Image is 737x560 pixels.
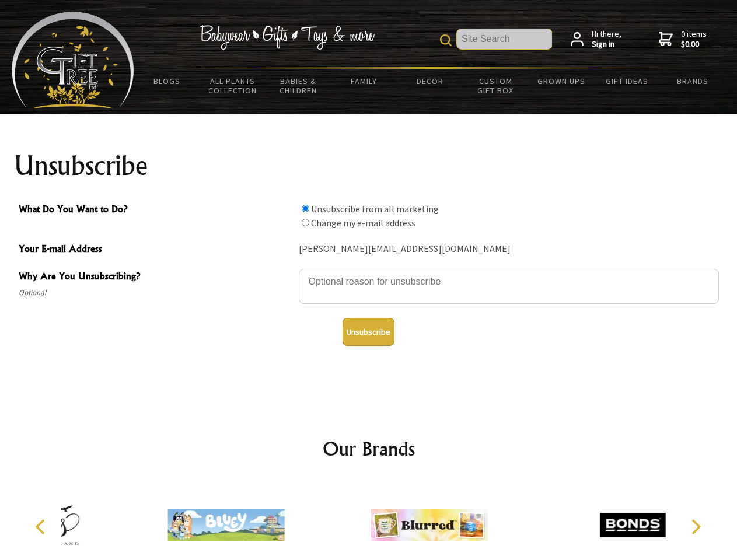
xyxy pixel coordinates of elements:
[681,39,707,50] strong: $0.00
[19,269,293,286] span: Why Are You Unsubscribing?
[19,286,293,300] span: Optional
[311,217,415,229] label: Change my e-mail address
[397,69,463,93] a: Decor
[134,69,200,93] a: BLOGS
[457,29,552,49] input: Site Search
[299,240,719,258] div: [PERSON_NAME][EMAIL_ADDRESS][DOMAIN_NAME]
[440,34,452,46] img: product search
[528,69,594,93] a: Grown Ups
[683,514,708,540] button: Next
[23,435,714,463] h2: Our Brands
[331,69,397,93] a: Family
[592,39,621,50] strong: Sign in
[14,152,724,180] h1: Unsubscribe
[302,219,309,226] input: What Do You Want to Do?
[200,69,266,103] a: All Plants Collection
[302,205,309,212] input: What Do You Want to Do?
[659,29,707,50] a: 0 items$0.00
[12,12,134,108] img: Babyware - Gifts - Toys and more...
[660,69,726,93] a: Brands
[592,29,621,50] span: Hi there,
[29,514,55,540] button: Previous
[19,242,293,258] span: Your E-mail Address
[200,25,375,50] img: Babywear - Gifts - Toys & more
[19,202,293,219] span: What Do You Want to Do?
[463,69,529,103] a: Custom Gift Box
[681,29,707,50] span: 0 items
[571,29,621,50] a: Hi there,Sign in
[343,318,394,346] button: Unsubscribe
[311,203,439,215] label: Unsubscribe from all marketing
[266,69,331,103] a: Babies & Children
[594,69,660,93] a: Gift Ideas
[299,269,719,304] textarea: Why Are You Unsubscribing?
